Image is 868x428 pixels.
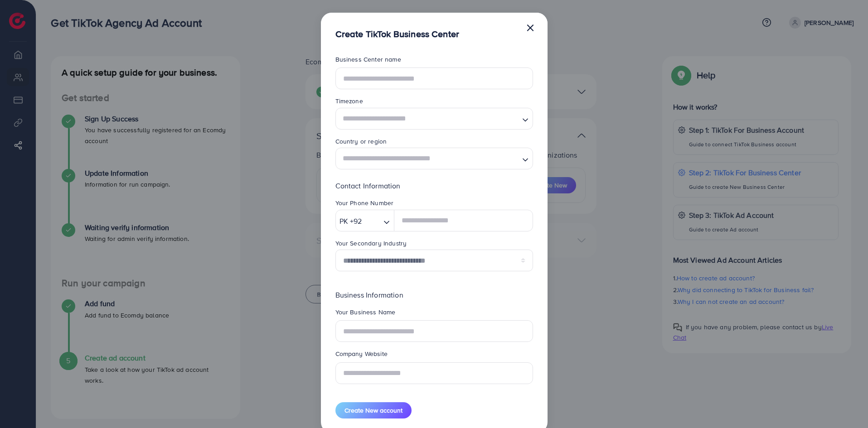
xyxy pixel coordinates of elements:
[335,289,533,300] p: Business Information
[526,18,535,36] button: Close
[350,215,362,228] span: +92
[344,406,402,415] span: Create New account
[335,210,395,231] div: Search for option
[335,27,460,40] h5: Create TikTok Business Center
[829,387,861,421] iframe: Chat
[339,215,348,228] span: PK
[335,239,407,248] label: Your Secondary Industry
[335,108,533,130] div: Search for option
[335,198,394,207] label: Your Phone Number
[335,308,533,320] legend: Your Business Name
[335,180,533,191] p: Contact Information
[335,96,363,106] label: Timezone
[335,55,533,67] legend: Business Center name
[335,402,412,418] button: Create New account
[339,150,519,167] input: Search for option
[335,349,533,362] legend: Company Website
[335,137,387,146] label: Country or region
[339,110,519,127] input: Search for option
[364,214,380,228] input: Search for option
[335,148,533,169] div: Search for option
